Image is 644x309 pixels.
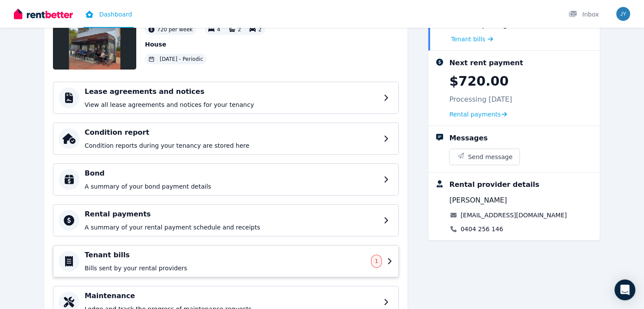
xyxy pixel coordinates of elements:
[85,223,378,232] p: A summary of your rental payment schedule and receipts
[449,58,523,68] div: Next rent payment
[85,141,378,150] p: Condition reports during your tenancy are stored here
[85,264,366,272] p: Bills sent by your rental providers
[145,40,265,49] p: House
[449,94,512,105] p: Processing [DATE]
[85,86,378,97] h4: Lease agreements and notices
[85,182,378,191] p: A summary of your bond payment details
[85,209,378,219] h4: Rental payments
[85,250,366,260] h4: Tenant bills
[468,153,513,161] span: Send message
[616,7,630,21] img: Ju yeon Park
[85,127,378,138] h4: Condition report
[568,10,599,19] div: Inbox
[157,26,193,33] span: 720 per week
[450,149,519,165] button: Send message
[217,27,220,33] span: 4
[85,100,378,109] p: View all lease agreements and notices for your tenancy
[451,35,493,43] a: Tenant bills
[449,179,539,190] div: Rental provider details
[14,7,73,20] img: RentBetter
[53,7,136,70] img: Property Url
[449,133,487,143] div: Messages
[451,35,485,43] span: Tenant bills
[460,211,567,219] a: [EMAIL_ADDRESS][DOMAIN_NAME]
[449,110,501,119] span: Rental payments
[258,27,262,33] span: 2
[375,258,378,265] span: 1
[614,279,635,300] div: Open Intercom Messenger
[85,291,378,301] h4: Maintenance
[85,168,378,179] h4: Bond
[160,56,203,63] span: [DATE] - Periodic
[449,195,507,206] span: [PERSON_NAME]
[449,73,509,89] p: $720.00
[449,110,507,119] a: Rental payments
[238,27,241,33] span: 2
[460,225,503,233] a: 0404 256 146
